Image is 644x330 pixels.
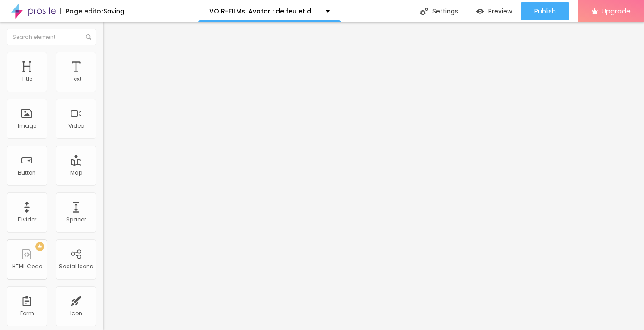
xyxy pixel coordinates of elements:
[467,2,521,20] button: Preview
[20,310,34,317] div: Form
[534,8,556,15] span: Publish
[71,76,81,82] div: Text
[12,263,42,270] div: HTML Code
[86,34,91,40] img: Icone
[488,8,512,15] span: Preview
[476,8,484,15] img: view-1.svg
[18,217,36,223] div: Divider
[70,170,82,176] div: Map
[66,217,86,223] div: Spacer
[209,8,319,14] p: VOIR-FILMs. Avatar : de feu et de cendres en (VOD) streaming VF en Français
[7,29,96,45] input: Search element
[103,22,644,330] iframe: Editor
[68,123,84,129] div: Video
[18,170,36,176] div: Button
[21,76,32,82] div: Title
[420,8,428,15] img: Icone
[18,123,36,129] div: Image
[59,263,93,270] div: Social Icons
[60,8,104,14] div: Page editor
[104,8,128,14] div: Saving...
[70,310,82,317] div: Icon
[602,7,631,15] span: Upgrade
[521,2,569,20] button: Publish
